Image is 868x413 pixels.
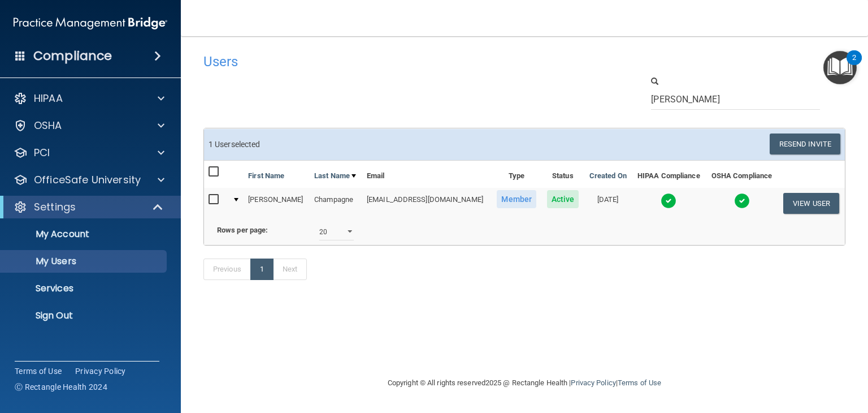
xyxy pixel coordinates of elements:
a: Created On [589,169,627,183]
th: HIPAA Compliance [632,161,706,188]
th: Status [541,161,584,188]
h4: Compliance [33,48,112,64]
a: Terms of Use [15,365,62,377]
a: Settings [14,200,164,214]
th: Email [362,161,492,188]
a: PCI [14,146,164,160]
p: My Users [7,256,162,267]
td: [EMAIL_ADDRESS][DOMAIN_NAME] [362,188,492,218]
td: [PERSON_NAME] [244,188,310,218]
a: OfficeSafe University [14,173,164,187]
h6: 1 User selected [209,140,516,149]
th: Type [492,161,541,188]
img: tick.e7d51cea.svg [661,193,676,209]
td: Champagne [310,188,362,218]
a: 1 [250,259,274,280]
a: Privacy Policy [75,365,126,377]
a: First Name [248,169,284,183]
p: PCI [34,146,50,160]
h4: Users [203,54,571,69]
a: Privacy Policy [571,378,615,387]
img: tick.e7d51cea.svg [734,193,750,209]
span: Ⓒ Rectangle Health 2024 [15,381,107,393]
p: Settings [34,200,76,214]
button: Open Resource Center, 2 new notifications [823,51,857,84]
p: OSHA [34,119,62,132]
a: OSHA [14,119,164,132]
p: My Account [7,229,162,240]
p: Services [7,283,162,294]
button: View User [783,193,839,214]
p: HIPAA [34,92,63,105]
div: Copyright © All rights reserved 2025 @ Rectangle Health | | [318,365,731,401]
a: Previous [203,259,251,280]
p: Sign Out [7,310,162,321]
input: Search [651,89,820,110]
a: Last Name [314,169,356,183]
button: Resend Invite [770,134,840,154]
div: 2 [852,58,856,72]
a: HIPAA [14,92,164,105]
p: OfficeSafe University [34,173,141,187]
span: Active [547,190,579,208]
img: PMB logo [14,12,167,35]
a: Terms of Use [618,378,661,387]
a: Next [273,259,307,280]
b: Rows per page: [217,226,268,234]
th: OSHA Compliance [706,161,778,188]
td: [DATE] [584,188,632,218]
span: Member [497,190,536,208]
